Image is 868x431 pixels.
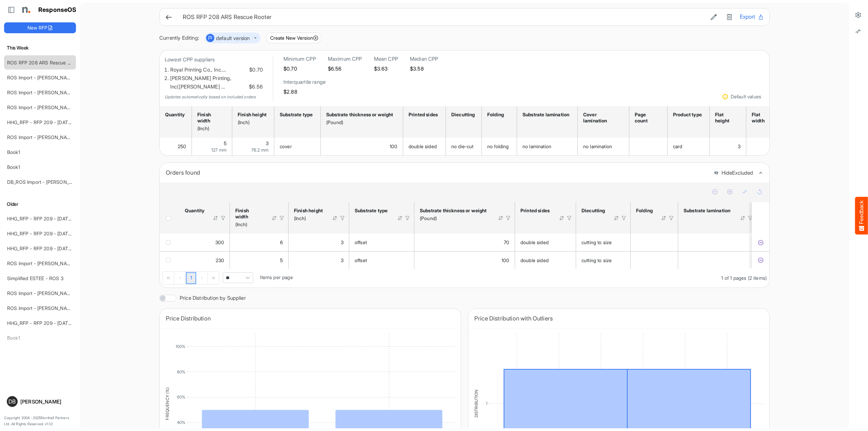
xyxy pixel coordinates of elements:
span: 230 [216,257,224,263]
a: HHG_RFP - RFP 209 - [DATE] - ROS TEST 3 (LITE) [7,246,119,251]
a: HHG_RFP - RFP 209 - [DATE] - ROS TEST [7,320,101,326]
td: cutting to size is template cell Column Header httpsnorthellcomontologiesmapping-rulesmanufacturi... [576,251,631,269]
div: Filter Icon [220,215,226,221]
div: Go to previous page [174,272,186,284]
div: Filter Icon [621,215,627,221]
span: double sided [520,239,549,245]
div: Price Distribution with Outliers [474,314,763,323]
h6: Older [4,200,76,208]
button: Create New Version [266,33,321,43]
a: ROS Import - [PERSON_NAME] - Final (short) [7,305,105,311]
button: Edit [709,13,719,21]
td: no lamination is template cell Column Header httpsnorthellcomontologiesmapping-rulesmanufacturing... [517,138,578,155]
div: Filter Icon [668,215,674,221]
button: Feedback [855,197,868,234]
p: Lowest CPP suppliers [165,56,263,64]
div: Printed sides [409,112,438,118]
td: checkbox [160,234,179,251]
td: checkbox [160,251,179,269]
div: Substrate lamination [522,112,570,118]
span: cutting to size [581,257,612,263]
span: cutting to size [581,239,612,245]
span: 300 [215,239,224,245]
div: Diecutting [581,208,605,214]
div: Substrate thickness or weight [420,208,489,214]
span: 100 [390,143,397,149]
span: 5 [224,140,226,146]
div: Filter Icon [505,215,511,221]
td: 230 is template cell Column Header httpsnorthellcomontologiesmapping-rulesorderhasquantity [179,251,230,269]
td: 300 is template cell Column Header httpsnorthellcomontologiesmapping-rulesorderhasquantity [179,234,230,251]
div: Currently Editing: [159,34,199,42]
div: Substrate thickness or weight [326,112,395,118]
a: Book1 [7,164,20,170]
span: cover [280,143,292,149]
div: Finish width [197,112,224,124]
h6: ROS RFP 208 ARS Rescue Rooter [183,14,703,20]
button: HideExcluded [714,170,753,176]
td: a810ef78-4927-4789-b1a6-ce295c6411c5 is template cell Column Header [752,251,771,269]
span: card [673,143,683,149]
span: 3 [341,239,343,245]
div: Page count [635,112,660,124]
h6: Median CPP [410,56,438,62]
div: Cover lamination [583,112,622,124]
td: double sided is template cell Column Header httpsnorthellcomontologiesmapping-rulesmanufacturingh... [403,138,446,155]
td: 3 is template cell Column Header httpsnorthellcomontologiesmapping-rulesmeasurementhasflatsizeheight [710,138,746,155]
button: Exclude [757,257,764,264]
div: (Inch) [238,119,267,125]
td: offset is template cell Column Header httpsnorthellcomontologiesmapping-rulesmaterialhassubstrate... [349,251,414,269]
a: ROS Import - [PERSON_NAME] - ROS 11 [7,75,95,80]
a: ROS Import - [PERSON_NAME] - ROS 4 [7,260,94,266]
td: card is template cell Column Header httpsnorthellcomontologiesmapping-rulesproducthasproducttype [668,138,710,155]
div: Filter Icon [339,215,346,221]
div: Quantity [165,112,184,118]
td: double sided is template cell Column Header httpsnorthellcomontologiesmapping-rulesmanufacturingh... [515,251,576,269]
h6: Minimum CPP [283,56,316,62]
td: is template cell Column Header httpsnorthellcomontologiesmapping-rulesmanufacturinghassubstratela... [678,251,757,269]
span: 250 [178,143,186,149]
a: Simplified ESTEE - ROS 3 [7,275,63,281]
div: Filter Icon [405,215,411,221]
div: Orders found [166,168,709,177]
div: Default values [731,94,761,99]
span: Pagerdropdown [223,272,253,283]
span: $0.70 [248,66,263,74]
td: 5 is template cell Column Header httpsnorthellcomontologiesmapping-rulesmeasurementhasflatsizewidth [746,138,781,155]
div: Diecutting [451,112,474,118]
th: Header checkbox [160,202,179,234]
span: 3 [266,140,269,146]
button: New RFP [4,22,76,33]
a: ROS RFP 208 ARS Rescue Rooter [7,60,82,65]
span: no lamination [583,143,612,149]
div: (Pound) [326,119,395,125]
span: 76.2 mm [251,147,269,153]
a: Page 1 of 1 Pages [186,272,196,284]
div: Filter Icon [279,215,285,221]
img: Northell [19,3,32,17]
span: (2 items) [748,275,767,281]
h5: $3.58 [410,66,438,72]
button: Exclude [757,239,764,246]
span: 3 [341,257,343,263]
td: is template cell Column Header httpsnorthellcomontologiesmapping-rulesproducthaspagecount [629,138,668,155]
div: Flat height [715,112,738,124]
h5: $3.63 [374,66,398,72]
div: Finish height [294,208,323,214]
td: no die-cut is template cell Column Header httpsnorthellcomontologiesmapping-rulesmanufacturinghas... [446,138,482,155]
span: double sided [409,143,437,149]
td: 70 is template cell Column Header httpsnorthellcomontologiesmapping-rulesmaterialhasmaterialthick... [414,234,515,251]
h5: $6.56 [328,66,362,72]
td: 100 is template cell Column Header httpsnorthellcomontologiesmapping-rulesmaterialhasmaterialthic... [321,138,403,155]
div: Substrate lamination [684,208,731,214]
div: Go to last page [208,272,219,284]
div: Substrate type [280,112,313,118]
a: ROS Import - [PERSON_NAME] - Final (short) [7,134,105,140]
div: Folding [636,208,652,214]
p: Copyright 2004 - 2025 Northell Partners Ltd. All Rights Reserved. v 1.1.0 [4,415,76,427]
div: Go to next page [196,272,208,284]
a: DB_ROS Import - [PERSON_NAME] - ROS 4 [7,179,103,185]
em: Updates automatically based on included orders [165,94,256,99]
div: (Inch) [294,215,323,221]
h6: Maximum CPP [328,56,362,62]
